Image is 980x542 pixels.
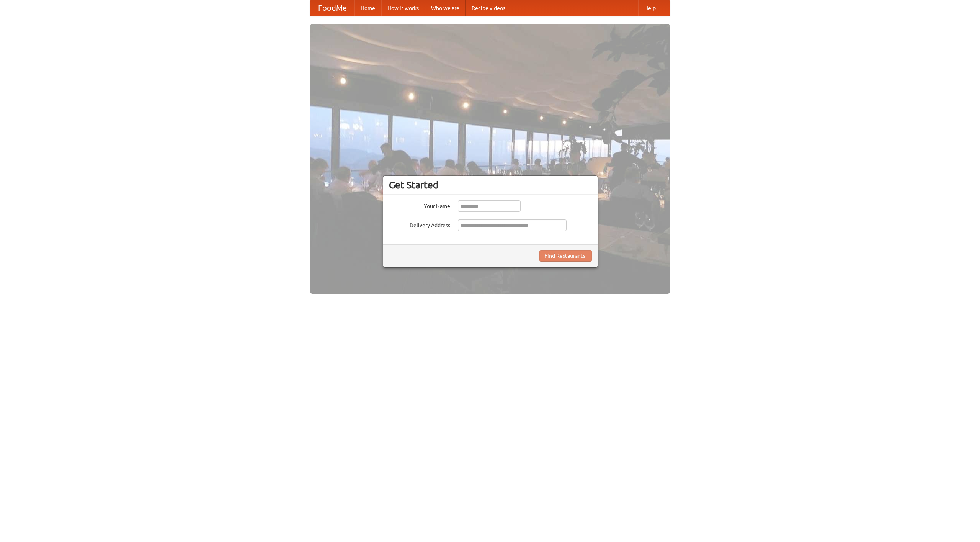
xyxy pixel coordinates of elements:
label: Delivery Address [389,219,450,229]
a: Recipe videos [465,0,511,16]
a: Help [638,0,662,16]
a: Home [354,0,381,16]
label: Your Name [389,200,450,210]
button: Find Restaurants! [539,250,592,262]
a: How it works [381,0,425,16]
a: Who we are [425,0,465,16]
h3: Get Started [389,179,592,191]
a: FoodMe [310,0,354,16]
